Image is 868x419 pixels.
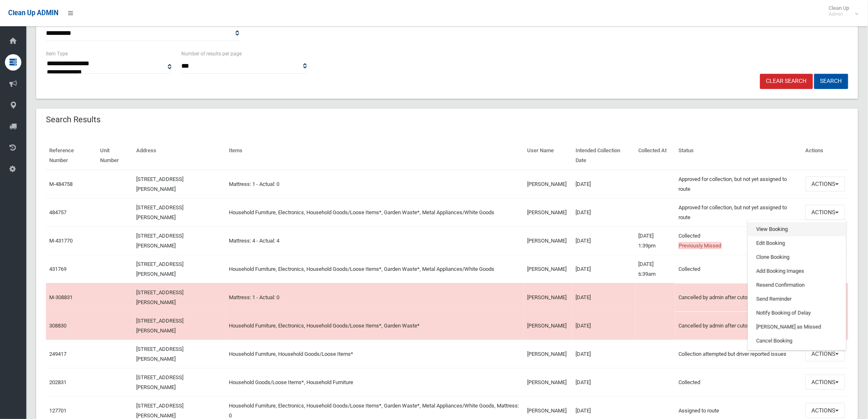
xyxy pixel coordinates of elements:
[524,142,572,170] th: User Name
[524,255,572,283] td: [PERSON_NAME]
[226,255,524,283] td: Household Furniture, Electronics, Household Goods/Loose Items*, Garden Waste*, Metal Appliances/W...
[806,176,845,192] button: Actions
[572,227,635,255] td: [DATE]
[635,227,676,255] td: [DATE] 1:39pm
[675,170,802,199] td: Approved for collection, but not yet assigned to route
[814,74,848,89] button: Search
[806,346,845,362] button: Actions
[524,227,572,255] td: [PERSON_NAME]
[675,311,802,340] td: Cancelled by admin after cutoff
[136,176,183,192] a: [STREET_ADDRESS][PERSON_NAME]
[136,318,183,334] a: [STREET_ADDRESS][PERSON_NAME]
[49,294,73,300] a: M-308831
[748,320,846,334] a: [PERSON_NAME] as Missed
[572,368,635,396] td: [DATE]
[524,283,572,311] td: [PERSON_NAME]
[572,198,635,227] td: [DATE]
[226,227,524,255] td: Mattress: 4 - Actual: 4
[226,142,524,170] th: Items
[572,255,635,283] td: [DATE]
[572,283,635,311] td: [DATE]
[49,238,73,244] a: M-431770
[572,340,635,368] td: [DATE]
[46,142,97,170] th: Reference Number
[49,181,73,187] a: M-484758
[675,198,802,227] td: Approved for collection, but not yet assigned to route
[46,49,68,58] label: Item Type
[49,379,66,385] a: 202831
[226,170,524,199] td: Mattress: 1 - Actual: 0
[635,255,676,283] td: [DATE] 6:39am
[748,250,846,264] a: Clone Booking
[136,346,183,362] a: [STREET_ADDRESS][PERSON_NAME]
[675,340,802,368] td: Collection attempted but driver reported issues
[748,334,846,348] a: Cancel Booking
[524,368,572,396] td: [PERSON_NAME]
[748,264,846,278] a: Add Booking Images
[748,278,846,292] a: Resend Confirmation
[825,5,858,17] span: Clean Up
[8,9,58,17] span: Clean Up ADMIN
[524,170,572,199] td: [PERSON_NAME]
[136,261,183,277] a: [STREET_ADDRESS][PERSON_NAME]
[49,209,66,215] a: 484757
[226,198,524,227] td: Household Furniture, Electronics, Household Goods/Loose Items*, Garden Waste*, Metal Appliances/W...
[49,351,66,357] a: 249417
[97,142,133,170] th: Unit Number
[572,170,635,199] td: [DATE]
[806,403,845,418] button: Actions
[748,292,846,306] a: Send Reminder
[748,306,846,320] a: Notify Booking of Delay
[226,311,524,340] td: Household Furniture, Electronics, Household Goods/Loose Items*, Garden Waste*
[675,142,802,170] th: Status
[136,233,183,249] a: [STREET_ADDRESS][PERSON_NAME]
[136,403,183,419] a: [STREET_ADDRESS][PERSON_NAME]
[136,289,183,305] a: [STREET_ADDRESS][PERSON_NAME]
[572,311,635,340] td: [DATE]
[802,142,848,170] th: Actions
[49,408,66,414] a: 127701
[635,142,676,170] th: Collected At
[748,222,846,236] a: View Booking
[748,236,846,250] a: Edit Booking
[524,311,572,340] td: [PERSON_NAME]
[572,142,635,170] th: Intended Collection Date
[675,368,802,396] td: Collected
[136,204,183,220] a: [STREET_ADDRESS][PERSON_NAME]
[806,375,845,390] button: Actions
[806,205,845,220] button: Actions
[49,266,66,272] a: 431769
[181,49,242,58] label: Number of results per page
[675,227,802,255] td: Collected
[226,283,524,311] td: Mattress: 1 - Actual: 0
[524,340,572,368] td: [PERSON_NAME]
[36,112,110,128] header: Search Results
[675,255,802,283] td: Collected
[136,374,183,390] a: [STREET_ADDRESS][PERSON_NAME]
[133,142,226,170] th: Address
[675,283,802,311] td: Cancelled by admin after cutoff
[49,323,66,329] a: 308830
[760,74,813,89] a: Clear Search
[829,11,850,17] small: Admin
[524,198,572,227] td: [PERSON_NAME]
[226,368,524,396] td: Household Goods/Loose Items*, Household Furniture
[226,340,524,368] td: Household Furniture, Household Goods/Loose Items*
[678,242,722,249] span: Previously Missed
